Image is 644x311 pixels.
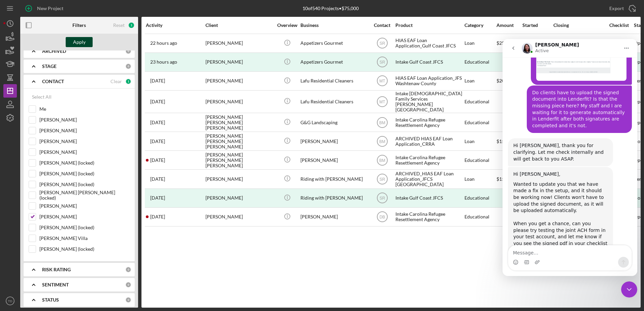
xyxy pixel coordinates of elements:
div: [PERSON_NAME] [PERSON_NAME] [PERSON_NAME] [205,151,273,169]
div: [PERSON_NAME] [PERSON_NAME] [PERSON_NAME] [205,132,273,150]
div: Intake Gulf Coast JFCS [395,189,463,207]
label: [PERSON_NAME] [PERSON_NAME] (locked) [39,192,130,199]
div: Closing [553,23,604,28]
label: [PERSON_NAME] (locked) [39,160,130,166]
div: Product [395,23,463,28]
button: New Project [20,2,70,15]
label: [PERSON_NAME] (locked) [39,170,130,177]
div: Clear [110,79,122,84]
b: STATUS [42,297,59,303]
text: BM [379,158,385,163]
div: G&G Landscaping [300,113,368,131]
text: BM [379,139,385,144]
text: MT [379,100,385,104]
b: Filters [72,23,86,28]
time: 2024-01-03 11:51 [150,195,165,201]
div: Lafu Residential Cleaners [300,72,368,90]
label: [PERSON_NAME] [39,127,130,134]
label: Me [39,106,130,112]
div: 0 [125,297,131,303]
b: ARCHIVED [42,48,66,54]
div: Educational [464,53,496,71]
div: Educational [464,91,496,112]
text: BM [379,120,385,125]
div: Intake [DEMOGRAPHIC_DATA] Family Services [PERSON_NAME][GEOGRAPHIC_DATA] [395,91,463,112]
div: Apply [73,37,86,47]
div: $20,000 [496,72,522,90]
div: [PERSON_NAME] [205,91,273,112]
div: Loan [464,132,496,150]
div: Intake Carolina Refugee Resettlement Agency [395,151,463,169]
div: Hi [PERSON_NAME], [11,132,105,139]
label: [PERSON_NAME] (locked) [39,181,130,188]
div: Contact [369,23,395,28]
div: [PERSON_NAME] [205,170,273,188]
button: Select All [29,90,55,104]
div: Intake Carolina Refugee Resettlement Agency [395,113,463,131]
div: Amount [496,23,522,28]
div: Loan [464,72,496,90]
iframe: Intercom live chat [621,281,637,298]
div: ARCHIVED HIAS EAF Loan Application_CRRA [395,132,463,150]
div: 0 [125,282,131,288]
textarea: Message… [6,206,129,218]
div: [PERSON_NAME] [205,208,273,226]
text: SR [379,41,385,46]
label: [PERSON_NAME] [39,203,130,209]
label: [PERSON_NAME] Villa [39,235,130,242]
div: 1 [125,78,131,84]
label: [PERSON_NAME] [39,149,130,155]
div: Wanted to update you that we have made a fix in the setup, and it should be working now! Clients ... [11,142,105,228]
label: [PERSON_NAME] (locked) [39,224,130,231]
div: Hi [PERSON_NAME],Wanted to update you that we have made a fix in the setup, and it should be work... [5,128,110,238]
div: [PERSON_NAME] [205,189,273,207]
text: SR [379,60,385,65]
div: Educational [464,208,496,226]
div: $15,000 [496,170,522,188]
time: 2025-05-20 13:53 [150,99,165,104]
button: TD [3,294,17,308]
time: 2025-05-20 15:30 [150,78,165,83]
div: Appetizers Gourmet [300,53,368,71]
time: 2024-01-31 15:49 [150,176,165,182]
div: Activity [146,23,205,28]
div: Lafu Residential Cleaners [300,91,368,112]
time: 2024-10-10 14:41 [150,139,165,144]
label: [PERSON_NAME] [39,116,130,123]
div: Select All [32,90,52,104]
div: Educational [464,113,496,131]
div: [DATE] [522,34,553,52]
div: Appetizers Gourmet [300,34,368,52]
text: SR [379,196,385,201]
div: 0 [125,267,131,273]
div: $25,000 [496,34,522,52]
b: RISK RATING [42,267,71,272]
div: Started [522,23,553,28]
div: Loan [464,170,496,188]
button: Export [603,2,641,15]
div: Business [300,23,368,28]
b: SENTIMENT [42,282,69,287]
time: 2023-07-24 18:24 [150,214,165,219]
div: Riding with [PERSON_NAME] [300,189,368,207]
div: [PERSON_NAME] [PERSON_NAME] [PERSON_NAME] [205,113,273,131]
b: STAGE [42,64,57,69]
div: $15,000 [496,132,522,150]
div: HIAS EAF Loan Application_Gulf Coast JFCS [395,34,463,52]
div: Overview [275,23,300,28]
text: TD [8,299,12,303]
div: Reset [113,23,125,28]
div: 1 [128,22,135,29]
time: 2025-08-13 19:46 [150,40,177,46]
div: [PERSON_NAME] [205,72,273,90]
div: [PERSON_NAME] [300,132,368,150]
text: SR [379,177,385,182]
div: ARCHIVED_HIAS EAF Loan Application_JFCS [GEOGRAPHIC_DATA] [395,170,463,188]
